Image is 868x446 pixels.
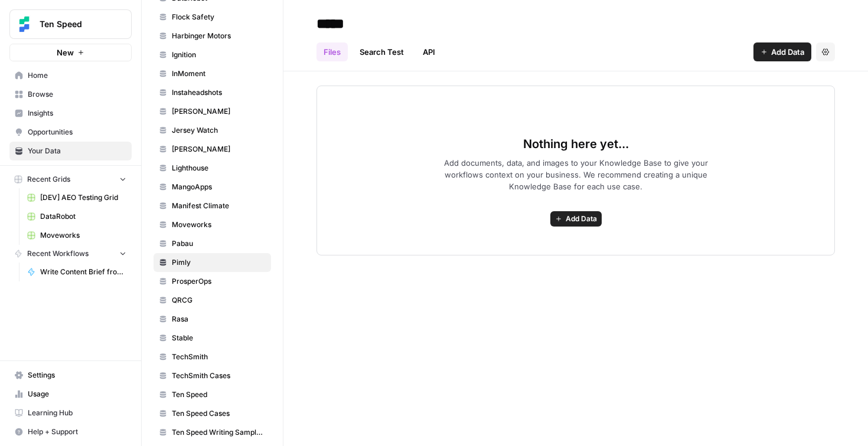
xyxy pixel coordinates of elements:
[40,18,111,30] span: Ten Speed
[40,192,126,203] span: [DEV] AEO Testing Grid
[154,404,271,423] a: Ten Speed Cases
[172,333,266,343] span: Stable
[154,121,271,140] a: Jersey Watch
[172,31,266,41] span: Harbinger Motors
[172,182,266,192] span: MangoApps
[27,174,70,185] span: Recent Grids
[40,267,126,277] span: Write Content Brief from Keyword [DEV]
[154,366,271,385] a: TechSmith Cases
[40,230,126,241] span: Moveworks
[28,389,126,399] span: Usage
[154,83,271,102] a: Instaheadshots
[154,291,271,310] a: QRCG
[28,108,126,119] span: Insights
[9,245,132,263] button: Recent Workflows
[172,389,266,400] span: Ten Speed
[28,70,126,81] span: Home
[9,142,132,160] a: Your Data
[154,159,271,178] a: Lighthouse
[172,427,266,438] span: Ten Speed Writing Samples Articles
[172,314,266,324] span: Rasa
[57,47,74,58] span: New
[172,408,266,419] span: Ten Speed Cases
[154,215,271,234] a: Moveworks
[753,42,811,61] button: Add Data
[771,46,804,58] span: Add Data
[172,295,266,306] span: QRCG
[9,123,132,142] a: Opportunities
[22,188,132,207] a: [DEV] AEO Testing Grid
[316,42,348,61] a: Files
[22,207,132,226] a: DataRobot
[172,125,266,136] span: Jersey Watch
[154,64,271,83] a: InMoment
[28,127,126,137] span: Opportunities
[9,9,132,39] button: Workspace: Ten Speed
[28,427,126,437] span: Help + Support
[28,370,126,381] span: Settings
[172,238,266,249] span: Pabau
[172,352,266,362] span: TechSmith
[154,329,271,347] a: Stable
[9,170,132,188] button: Recent Grids
[9,104,132,123] a: Insights
[172,219,266,230] span: Moveworks
[172,276,266,287] span: ProsperOps
[9,404,132,422] a: Learning Hub
[172,106,266,117] span: [PERSON_NAME]
[28,146,126,156] span: Your Data
[154,178,271,196] a: MangoApps
[9,44,132,61] button: New
[9,85,132,104] a: Browse
[14,14,35,35] img: Ten Speed Logo
[154,196,271,215] a: Manifest Climate
[172,144,266,155] span: [PERSON_NAME]
[416,42,442,61] a: API
[154,272,271,291] a: ProsperOps
[172,87,266,98] span: Instaheadshots
[22,226,132,245] a: Moveworks
[154,310,271,329] a: Rasa
[154,45,271,64] a: Ignition
[154,423,271,442] a: Ten Speed Writing Samples Articles
[523,136,629,152] span: Nothing here yet...
[172,68,266,79] span: InMoment
[9,66,132,85] a: Home
[154,140,271,159] a: [PERSON_NAME]
[172,163,266,173] span: Lighthouse
[172,370,266,381] span: TechSmith Cases
[154,102,271,121] a: [PERSON_NAME]
[154,385,271,404] a: Ten Speed
[28,408,126,418] span: Learning Hub
[154,253,271,272] a: Pimly
[172,50,266,60] span: Ignition
[9,422,132,441] button: Help + Support
[154,234,271,253] a: Pabau
[566,214,597,224] span: Add Data
[27,248,89,259] span: Recent Workflows
[425,157,727,192] span: Add documents, data, and images to your Knowledge Base to give your workflows context on your bus...
[40,211,126,222] span: DataRobot
[9,385,132,404] a: Usage
[154,27,271,45] a: Harbinger Motors
[22,263,132,281] a: Write Content Brief from Keyword [DEV]
[154,8,271,27] a: Flock Safety
[353,42,411,61] a: Search Test
[172,201,266,211] span: Manifest Climate
[172,257,266,268] span: Pimly
[550,211,602,227] button: Add Data
[28,89,126,100] span: Browse
[9,366,132,385] a: Settings
[172,12,266,22] span: Flock Safety
[154,347,271,366] a: TechSmith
